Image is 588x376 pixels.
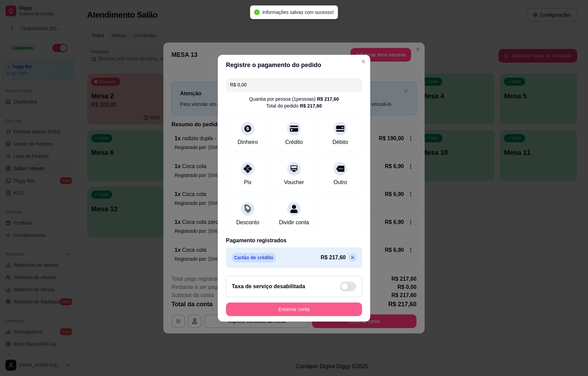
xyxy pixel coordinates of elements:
div: Outro [333,178,347,186]
div: Pix [244,178,251,186]
button: Close [358,56,369,67]
p: R$ 217,60 [321,254,346,262]
p: Pagamento registrados [226,236,362,245]
div: R$ 217,60 [317,96,339,102]
div: Dividir conta [279,218,309,227]
div: Total do pedido [266,102,322,109]
header: Registre o pagamento do pedido [218,55,370,75]
p: Cartão de crédito [231,253,276,262]
div: Desconto [236,218,259,227]
h2: Taxa de serviço desabilitada [232,282,305,291]
div: Quantia por pessoa ( 1 pessoas) [249,96,339,102]
div: Crédito [285,138,303,146]
div: R$ 217,60 [300,102,322,109]
span: Informações salvas com sucesso! [262,10,334,15]
div: Dinheiro [238,138,258,146]
input: Ex.: hambúrguer de cordeiro [230,78,358,92]
div: Voucher [284,178,304,186]
div: Débito [332,138,348,146]
button: Encerrar conta [226,303,362,316]
span: check-circle [254,10,260,15]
